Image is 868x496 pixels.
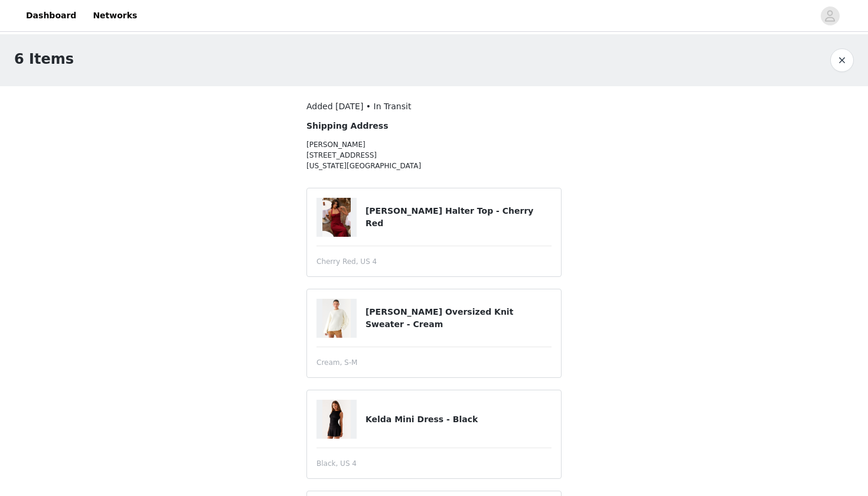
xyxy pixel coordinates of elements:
span: Added [DATE] • In Transit [306,102,411,111]
h4: [PERSON_NAME] Halter Top - Cherry Red [366,205,552,230]
img: Cheryl Bustier Halter Top - Cherry Red [322,198,351,237]
img: Jack Oversized Knit Sweater - Cream [322,299,351,338]
h4: [PERSON_NAME] Oversized Knit Sweater - Cream [366,306,552,331]
h1: 6 Items [14,48,74,70]
a: Dashboard [19,2,83,29]
img: Kelda Mini Dress - Black [322,400,351,439]
span: Black, US 4 [316,458,357,469]
a: Networks [86,2,144,29]
div: avatar [824,6,836,25]
h4: Shipping Address [306,120,498,132]
p: [PERSON_NAME] [STREET_ADDRESS] [US_STATE][GEOGRAPHIC_DATA] [306,139,498,171]
h4: Kelda Mini Dress - Black [366,413,552,426]
span: Cream, S-M [316,357,357,368]
span: Cherry Red, US 4 [316,256,377,267]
